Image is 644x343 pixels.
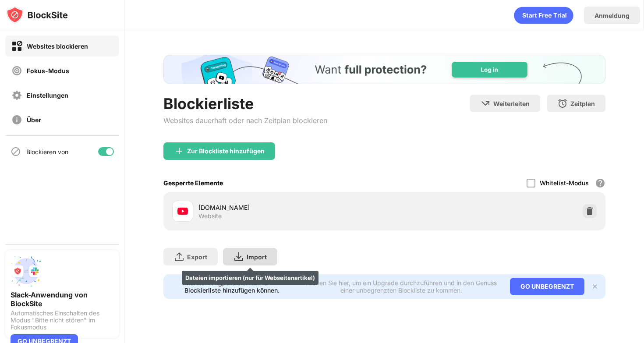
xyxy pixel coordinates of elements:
iframe: Banner [163,55,605,84]
div: Über [27,116,41,124]
div: Blockierliste [163,95,327,113]
div: [DOMAIN_NAME] [198,203,384,212]
div: Dateien importieren (nur für Webseitenartikel) [182,271,318,285]
div: Slack-Anwendung von BlockSite [11,290,114,308]
div: Gesperrte Elemente [163,179,223,187]
img: focus-off.svg [11,65,22,76]
div: Blockieren von [26,148,68,156]
div: Automatisches Einschalten des Modus "Bitte nicht stören" im Fokusmodus [11,310,114,331]
div: GO UNBEGRENZT [510,278,584,295]
div: Weiterleiten [493,100,530,107]
img: blocking-icon.svg [11,146,21,157]
div: Anmeldung [594,12,630,19]
img: push-slack.svg [11,255,42,287]
div: Zur Blockliste hinzufügen [187,148,265,155]
div: Einstellungen [27,92,68,99]
div: 2 Sites übrig, die Sie zu Ihrer Blockierliste hinzufügen können. [184,279,298,294]
div: Fokus-Modus [27,67,69,74]
img: logo-blocksite.svg [6,6,68,24]
div: Zeitplan [570,100,595,107]
div: Import [247,253,267,261]
div: Websites dauerhaft oder nach Zeitplan blockieren [163,116,327,125]
img: settings-off.svg [11,90,22,101]
div: Klicken Sie hier, um ein Upgrade durchzuführen und in den Genuss einer unbegrenzten Blockliste zu... [303,279,499,294]
div: Website [198,212,222,220]
div: Websites blockieren [27,42,88,50]
div: animation [514,7,573,24]
img: about-off.svg [11,114,22,125]
img: block-on.svg [11,41,22,52]
div: Export [187,253,207,261]
img: x-button.svg [591,283,598,290]
div: Whitelist-Modus [540,179,589,187]
img: favicons [177,206,188,216]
